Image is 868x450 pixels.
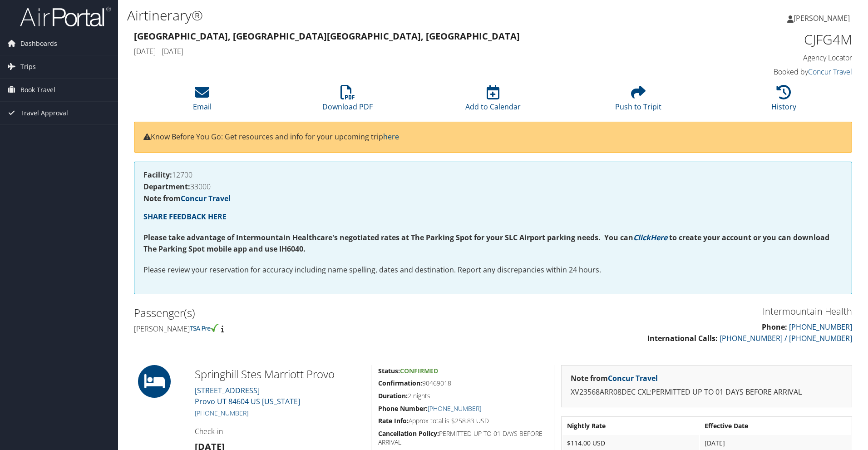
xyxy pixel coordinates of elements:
a: [PHONE_NUMBER] [195,409,248,417]
h4: 33000 [143,183,843,190]
a: History [771,90,796,112]
a: [PHONE_NUMBER] [789,322,852,332]
strong: Note from [143,193,231,203]
strong: Please take advantage of Intermountain Healthcare's negotiated rates at The Parking Spot for your... [143,232,633,242]
a: Download PDF [322,90,373,112]
strong: Phone Number: [378,404,428,413]
strong: Rate Info: [378,416,409,425]
h5: Approx total is $258.83 USD [378,416,547,425]
a: Here [651,232,667,242]
h5: PERMITTED UP TO 01 DAYS BEFORE ARRIVAL [378,429,547,447]
a: Add to Calendar [465,90,521,112]
strong: Status: [378,366,400,375]
p: Know Before You Go: Get resources and info for your upcoming trip [143,131,843,143]
h1: Airtinerary® [127,6,615,25]
strong: Duration: [378,391,408,400]
span: Confirmed [400,366,438,375]
h2: Springhill Stes Marriott Provo [195,366,364,382]
strong: Confirmation: [378,379,422,387]
h4: [DATE] - [DATE] [134,46,669,56]
img: tsa-precheck.png [190,324,219,332]
strong: Facility: [143,170,172,180]
a: Push to Tripit [615,90,661,112]
a: Concur Travel [608,373,658,383]
span: Book Travel [20,79,55,101]
h1: CJFG4M [683,30,852,49]
th: Effective Date [700,418,851,434]
a: [PERSON_NAME] [787,5,859,32]
a: Concur Travel [808,67,852,77]
a: here [383,132,399,142]
strong: [GEOGRAPHIC_DATA], [GEOGRAPHIC_DATA] [GEOGRAPHIC_DATA], [GEOGRAPHIC_DATA] [134,30,520,42]
a: Email [193,90,212,112]
h4: 12700 [143,171,843,178]
span: Trips [20,55,36,78]
h4: Check-in [195,426,364,436]
strong: Department: [143,182,190,192]
span: Dashboards [20,32,57,55]
img: airportal-logo.png [20,6,111,27]
h5: 90469018 [378,379,547,388]
a: Concur Travel [181,193,231,203]
h4: Booked by [683,67,852,77]
h5: 2 nights [378,391,547,401]
a: SHARE FEEDBACK HERE [143,212,227,222]
strong: Phone: [762,322,787,332]
strong: International Calls: [647,333,718,343]
a: Click [633,232,651,242]
strong: Cancellation Policy: [378,429,439,438]
h4: [PERSON_NAME] [134,324,486,334]
p: Please review your reservation for accuracy including name spelling, dates and destination. Repor... [143,264,843,276]
a: [PHONE_NUMBER] [428,404,481,413]
th: Nightly Rate [562,418,699,434]
a: [PHONE_NUMBER] / [PHONE_NUMBER] [720,333,852,343]
span: [PERSON_NAME] [794,13,850,23]
span: Travel Approval [20,102,68,124]
h3: Intermountain Health [500,305,852,318]
h4: Agency Locator [683,53,852,63]
h2: Passenger(s) [134,305,486,321]
strong: Note from [571,373,658,383]
a: [STREET_ADDRESS]Provo UT 84604 US [US_STATE] [195,386,300,406]
p: XV23568ARR08DEC CXL:PERMITTED UP TO 01 DAYS BEFORE ARRIVAL [571,386,843,398]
